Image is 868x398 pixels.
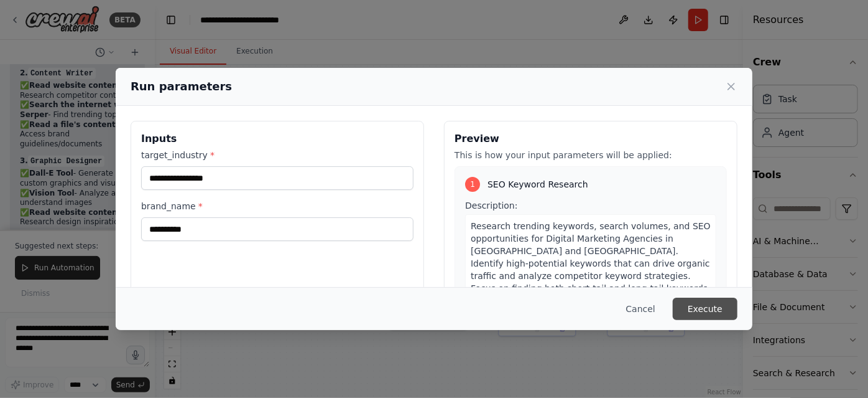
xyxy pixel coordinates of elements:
button: Cancel [616,298,665,320]
span: SEO Keyword Research [487,178,588,191]
span: Research trending keywords, search volumes, and SEO opportunities for Digital Marketing Agencies ... [471,221,711,306]
p: This is how your input parameters will be applied: [455,149,727,161]
label: brand_name [141,200,413,212]
div: 1 [465,177,480,192]
span: Description: [465,201,517,211]
button: Execute [673,298,737,320]
label: target_industry [141,149,413,161]
h2: Run parameters [131,78,232,95]
h3: Inputs [141,131,413,146]
h3: Preview [455,131,727,146]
